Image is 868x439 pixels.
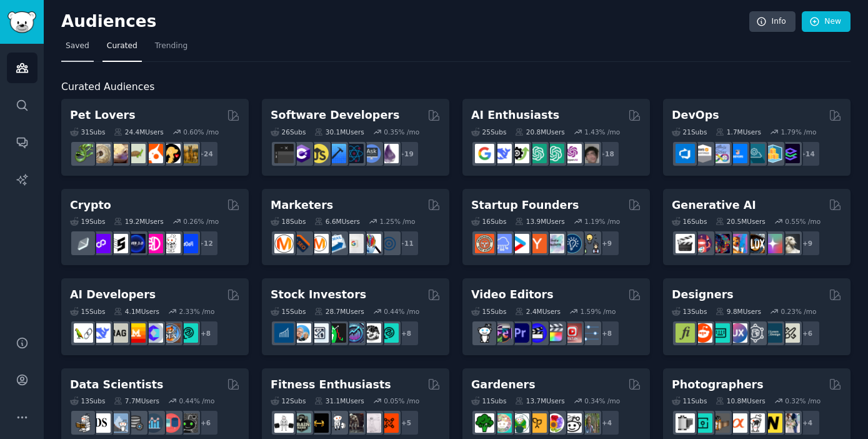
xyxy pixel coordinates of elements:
img: learndesign [763,323,782,343]
div: + 9 [594,230,620,256]
img: Youtubevideo [562,323,582,343]
img: premiere [510,323,529,343]
img: analog [676,413,695,433]
img: gopro [475,323,494,343]
h2: Crypto [70,198,111,213]
div: + 8 [192,320,219,346]
img: GardeningUK [527,413,547,433]
div: 15 Sub s [70,307,105,316]
img: vegetablegardening [475,413,494,433]
img: growmybusiness [580,234,599,253]
img: ycombinator [527,234,547,253]
div: 0.44 % /mo [384,307,419,316]
div: 2.33 % /mo [179,307,215,316]
div: 13.9M Users [515,217,564,226]
div: 20.8M Users [515,128,564,136]
div: 1.25 % /mo [380,217,416,226]
div: + 6 [192,410,219,436]
img: dataengineering [126,413,146,433]
div: 1.43 % /mo [584,128,620,136]
a: Info [749,11,796,33]
img: Rag [109,323,128,343]
img: SaaS [492,234,512,253]
div: 9.8M Users [716,307,761,316]
h2: DevOps [672,108,719,123]
img: workout [309,413,329,433]
h2: Marketers [271,198,333,213]
a: Trending [151,36,192,62]
img: Docker_DevOps [711,144,730,163]
img: GummySearch logo [7,11,36,33]
img: AWS_Certified_Experts [693,144,712,163]
img: fitness30plus [344,413,364,433]
img: web3 [126,234,146,253]
h2: Pet Lovers [70,108,136,123]
div: + 24 [192,141,219,167]
img: dividends [274,323,294,343]
h2: AI Developers [70,287,156,303]
img: datasets [161,413,181,433]
img: MistralAI [126,323,146,343]
img: GymMotivation [292,413,311,433]
img: WeddingPhotography [781,413,800,433]
img: Forex [309,323,329,343]
img: AnalogCommunity [711,413,730,433]
div: + 12 [192,230,219,256]
h2: Fitness Enthusiasts [271,377,391,393]
img: chatgpt_promptDesign [527,144,547,163]
div: 26 Sub s [271,128,306,136]
img: herpetology [74,144,93,163]
a: Saved [61,36,94,62]
img: AIDevelopersSociety [179,323,198,343]
img: StocksAndTrading [344,323,364,343]
img: streetphotography [693,413,712,433]
div: 21 Sub s [672,128,707,136]
img: csharp [292,144,311,163]
div: 6.6M Users [314,217,360,226]
img: typography [676,323,695,343]
img: UI_Design [711,323,730,343]
img: succulents [492,413,512,433]
div: 31.1M Users [314,396,364,405]
img: weightroom [327,413,346,433]
img: leopardgeckos [109,144,128,163]
h2: Photographers [672,377,764,393]
img: learnjavascript [309,144,329,163]
img: Emailmarketing [327,234,346,253]
div: 15 Sub s [271,307,306,316]
img: postproduction [580,323,599,343]
img: VideoEditors [527,323,547,343]
img: elixir [379,144,399,163]
div: 30.1M Users [314,128,364,136]
img: cockatiel [144,144,163,163]
div: 0.35 % /mo [384,128,419,136]
div: + 14 [794,141,821,167]
div: 31 Sub s [70,128,105,136]
div: 16 Sub s [471,217,506,226]
img: EntrepreneurRideAlong [475,234,494,253]
img: llmops [161,323,181,343]
div: + 8 [393,320,419,346]
img: userexperience [746,323,765,343]
h2: Software Developers [271,108,399,123]
img: analytics [144,413,163,433]
img: dalle2 [693,234,712,253]
img: googleads [344,234,364,253]
div: + 18 [594,141,620,167]
div: 0.05 % /mo [384,396,419,405]
img: DreamBooth [781,234,800,253]
div: 11 Sub s [672,396,707,405]
img: ArtificalIntelligence [580,144,599,163]
div: 1.7M Users [716,128,761,136]
img: PetAdvice [161,144,181,163]
img: canon [746,413,765,433]
div: 24.4M Users [114,128,163,136]
img: Trading [327,323,346,343]
div: 16 Sub s [672,217,707,226]
a: New [802,11,851,33]
img: UrbanGardening [562,413,582,433]
img: software [274,144,294,163]
img: starryai [763,234,782,253]
h2: Startup Founders [471,198,579,213]
img: Nikon [763,413,782,433]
